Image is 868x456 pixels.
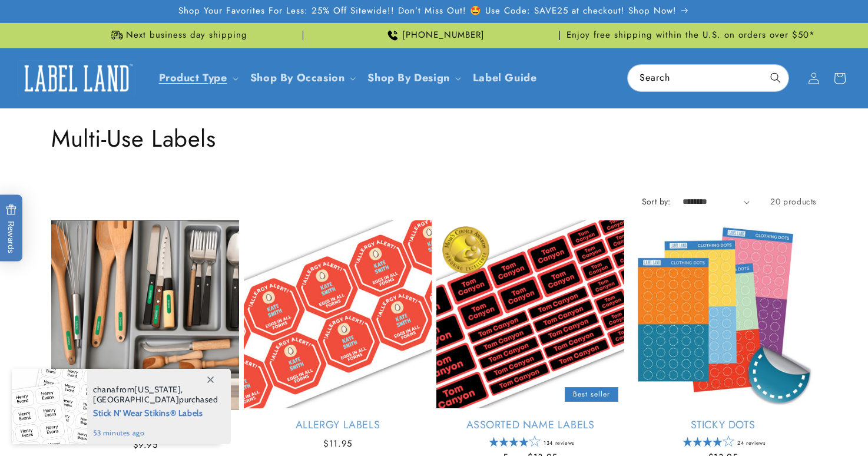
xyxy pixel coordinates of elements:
[436,418,624,432] a: Assorted Name Labels
[402,29,485,41] span: [PHONE_NUMBER]
[18,60,135,97] img: Label Land
[250,71,345,85] span: Shop By Occasion
[243,64,361,92] summary: Shop By Occasion
[244,418,432,432] a: Allergy Labels
[642,196,671,207] label: Sort by:
[565,23,817,48] div: Announcement
[566,29,815,41] span: Enjoy free shipping within the U.S. on orders over $50*
[367,70,449,85] a: Shop By Design
[51,123,817,154] h1: Multi-Use Labels
[629,418,817,432] a: Sticky Dots
[93,384,116,395] span: chana
[178,5,677,17] span: Shop Your Favorites For Less: 25% Off Sitewide!! Don’t Miss Out! 🤩 Use Code: SAVE25 at checkout! ...
[93,385,218,405] span: from , purchased
[93,394,179,405] span: [GEOGRAPHIC_DATA]
[14,55,140,101] a: Label Land
[360,64,465,92] summary: Shop By Design
[51,23,303,48] div: Announcement
[134,384,181,395] span: [US_STATE]
[763,65,789,91] button: Search
[308,23,560,48] div: Announcement
[126,29,247,41] span: Next business day shipping
[473,71,537,85] span: Label Guide
[770,196,817,207] span: 20 products
[5,204,16,253] span: Rewards
[152,64,243,92] summary: Product Type
[466,64,544,92] a: Label Guide
[159,70,227,85] a: Product Type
